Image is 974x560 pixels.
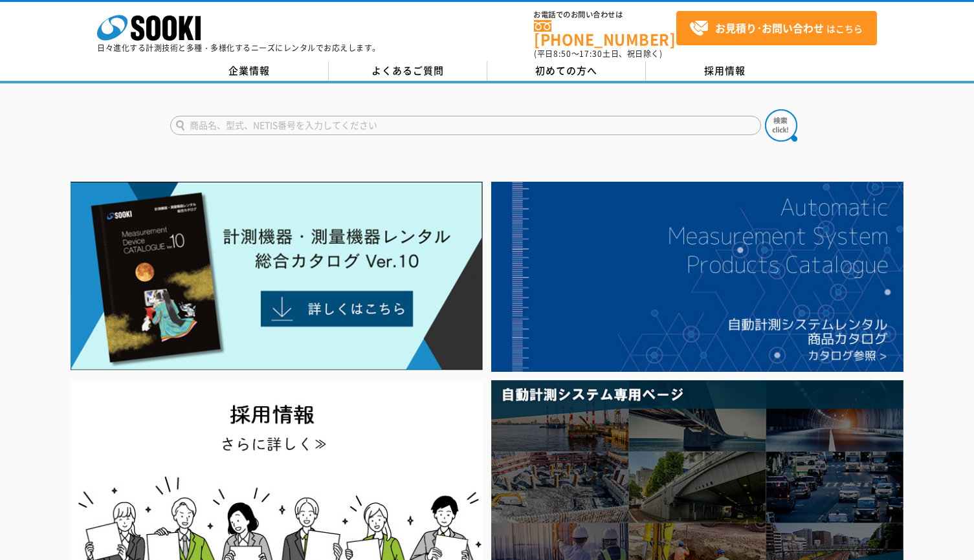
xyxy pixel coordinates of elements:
span: 初めての方へ [535,63,597,78]
a: [PHONE_NUMBER] [534,20,676,47]
strong: お見積り･お問い合わせ [715,20,824,36]
input: 商品名、型式、NETIS番号を入力してください [170,116,761,135]
img: btn_search.png [765,109,797,142]
img: Catalog Ver10 [71,182,483,371]
span: 8:50 [553,48,571,59]
span: お電話でのお問い合わせは [534,11,676,19]
span: (平日 ～ 土日、祝日除く) [534,48,662,59]
p: 日々進化する計測技術と多種・多様化するニーズにレンタルでお応えします。 [97,44,381,52]
a: お見積り･お問い合わせはこちら [676,11,877,45]
a: 採用情報 [646,61,804,81]
span: はこちら [689,19,863,38]
a: 初めての方へ [487,61,646,81]
span: 17:30 [579,48,603,59]
img: 自動計測システムカタログ [491,182,903,372]
a: 企業情報 [170,61,329,81]
a: よくあるご質問 [329,61,487,81]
